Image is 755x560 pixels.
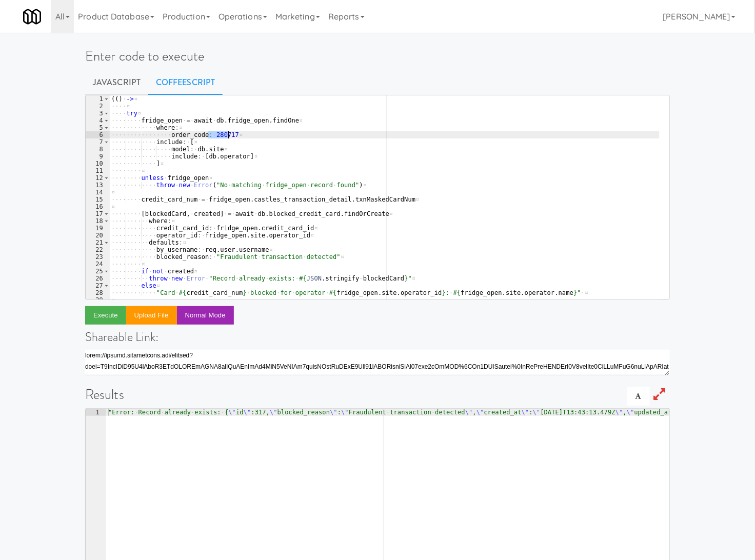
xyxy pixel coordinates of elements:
[86,167,110,174] div: 11
[86,253,110,261] div: 23
[86,117,110,124] div: 4
[86,110,110,117] div: 3
[85,350,670,375] textarea: lorem://ipsumd.sitametcons.adi/elitsed?doei=T9IncIDiD27%7U5lAB6eTD2MAgnA2aLIQUaENima8Mi4VEnIAmQui...
[86,225,110,232] div: 19
[86,189,110,196] div: 14
[86,131,110,138] div: 6
[86,160,110,167] div: 10
[86,282,110,289] div: 27
[86,296,110,304] div: 29
[86,174,110,182] div: 12
[86,217,110,225] div: 18
[85,387,670,402] h1: Results
[86,182,110,189] div: 13
[86,261,110,268] div: 24
[86,268,110,275] div: 25
[86,138,110,146] div: 7
[177,306,234,325] button: Normal Mode
[86,232,110,239] div: 20
[85,49,670,64] h1: Enter code to execute
[23,8,41,26] img: Micromart
[126,306,177,325] button: Upload file
[86,146,110,153] div: 8
[86,95,110,103] div: 1
[86,246,110,253] div: 22
[85,306,126,325] button: Execute
[86,239,110,246] div: 21
[86,409,106,416] div: 1
[86,289,110,296] div: 28
[85,70,148,95] a: Javascript
[86,275,110,282] div: 26
[148,70,223,95] a: CoffeeScript
[86,124,110,131] div: 5
[86,203,110,210] div: 16
[86,153,110,160] div: 9
[86,210,110,217] div: 17
[85,330,670,344] h4: Shareable Link:
[86,196,110,203] div: 15
[86,103,110,110] div: 2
